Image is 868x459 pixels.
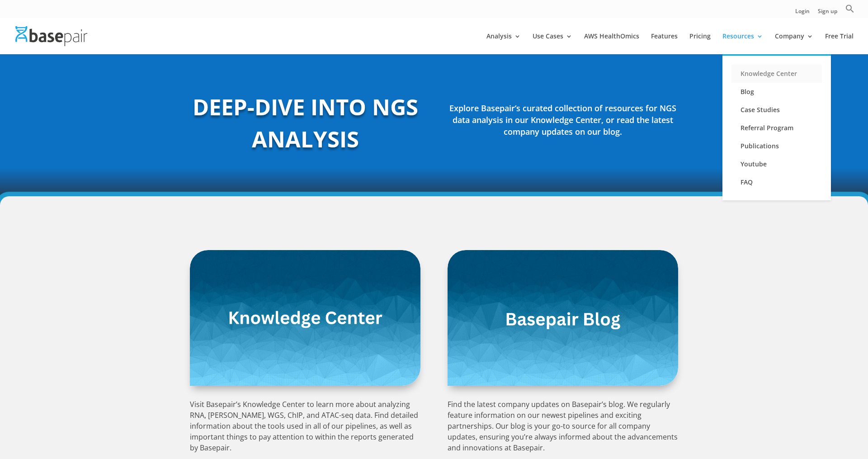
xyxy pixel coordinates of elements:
[825,33,854,54] a: Free Trial
[818,9,837,18] a: Sign up
[731,173,822,191] a: FAQ
[190,91,420,160] h1: DEEP-DIVE INTO NGS ANALYSIS
[845,4,854,18] a: Search Icon Link
[731,119,822,137] a: Referral Program
[689,33,711,54] a: Pricing
[731,83,822,101] a: Blog
[448,399,678,453] p: Find the latest company updates on Basepair’s blog. We regularly feature information on our newes...
[722,33,763,54] a: Resources
[731,137,822,155] a: Publications
[775,33,813,54] a: Company
[731,101,822,119] a: Case Studies
[448,102,678,142] h4: Explore Basepair’s curated collection of resources for NGS data analysis in our Knowledge Center,...
[533,33,572,54] a: Use Cases
[795,9,810,18] a: Login
[731,155,822,173] a: Youtube
[190,399,420,453] p: Visit Basepair’s Knowledge Center to learn more about analyzing RNA, [PERSON_NAME], WGS, ChIP, an...
[651,33,678,54] a: Features
[15,26,87,46] img: Basepair
[584,33,639,54] a: AWS HealthOmics
[486,33,521,54] a: Analysis
[845,4,854,13] svg: Search
[731,65,822,83] a: Knowledge Center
